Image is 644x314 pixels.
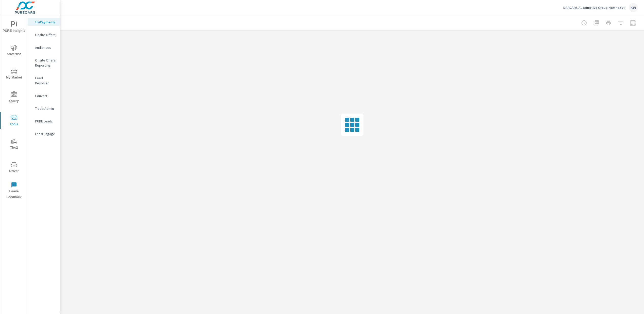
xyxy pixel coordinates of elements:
[35,58,56,68] p: Onsite Offers Reporting
[563,5,625,10] p: DARCARS Automotive Group Northeast
[28,117,60,125] div: PURE Leads
[28,92,60,100] div: Convert
[2,68,26,81] span: My Market
[28,18,60,26] div: truPayments
[2,162,26,174] span: Driver
[2,45,26,57] span: Advertise
[2,138,26,151] span: Tier2
[35,45,56,50] p: Audiences
[629,3,638,12] div: KW
[35,32,56,37] p: Onsite Offers
[28,130,60,138] div: Local Engage
[28,105,60,112] div: Trade Admin
[28,74,60,87] div: Feed Resolver
[35,106,56,111] p: Trade Admin
[2,91,26,104] span: Query
[35,93,56,98] p: Convert
[28,31,60,39] div: Onsite Offers
[35,75,56,86] p: Feed Resolver
[2,182,26,200] span: Leave Feedback
[28,56,60,69] div: Onsite Offers Reporting
[35,131,56,136] p: Local Engage
[2,115,26,127] span: Tools
[35,20,56,25] p: truPayments
[2,21,26,34] span: PURE Insights
[0,15,28,202] div: nav menu
[28,44,60,51] div: Audiences
[35,119,56,124] p: PURE Leads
